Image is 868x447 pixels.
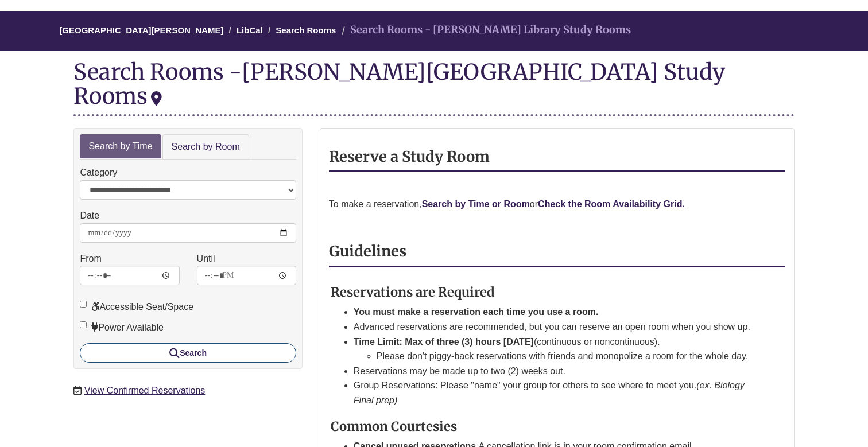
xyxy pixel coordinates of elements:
a: [GEOGRAPHIC_DATA][PERSON_NAME] [59,25,223,35]
button: Search [80,343,296,363]
a: Search by Room [162,134,249,160]
li: Search Rooms - [PERSON_NAME] Library Study Rooms [339,22,631,38]
a: Check the Room Availability Grid. [538,199,685,209]
div: [PERSON_NAME][GEOGRAPHIC_DATA] Study Rooms [73,58,725,110]
input: Power Available [80,321,87,328]
p: To make a reservation, or [329,197,785,212]
li: Please don't piggy-back reservations with friends and monopolize a room for the whole day. [377,349,758,364]
strong: You must make a reservation each time you use a room. [354,307,599,317]
strong: Time Limit: Max of three (3) hours [DATE] [354,337,534,347]
a: View Confirmed Reservations [84,386,205,395]
label: Power Available [80,320,164,335]
a: Search Rooms [276,25,336,35]
nav: Breadcrumb [73,11,794,51]
a: Search by Time [80,134,161,159]
label: Accessible Seat/Space [80,300,193,314]
input: Accessible Seat/Space [80,301,87,308]
li: Advanced reservations are recommended, but you can reserve an open room when you show up. [354,320,758,335]
a: Search by Time or Room [422,199,530,209]
strong: Reserve a Study Room [329,147,490,166]
strong: Common Courtesies [331,418,457,434]
strong: Guidelines [329,242,406,261]
a: LibCal [237,25,263,35]
label: From [80,251,101,266]
label: Date [80,208,99,223]
label: Category [80,165,117,180]
strong: Reservations are Required [331,284,495,300]
li: Reservations may be made up to two (2) weeks out. [354,364,758,379]
em: (ex. Biology Final prep) [354,380,745,405]
li: (continuous or noncontinuous). [354,335,758,364]
div: Search Rooms - [73,60,794,116]
li: Group Reservations: Please "name" your group for others to see where to meet you. [354,378,758,407]
label: Until [197,251,215,266]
